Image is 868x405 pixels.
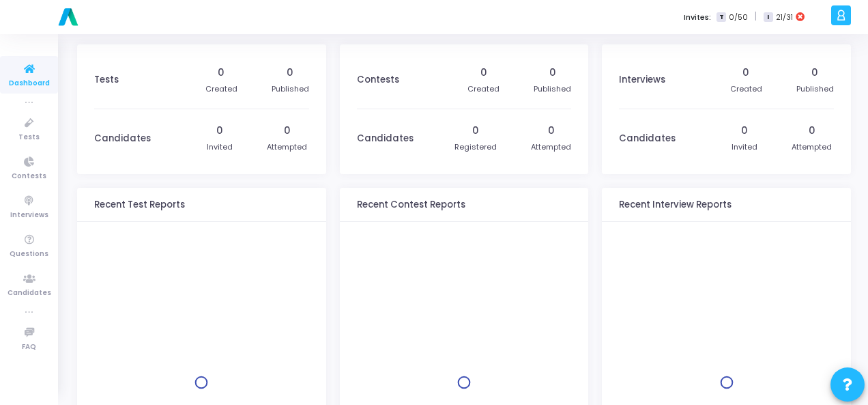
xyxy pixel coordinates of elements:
div: Created [467,83,500,95]
div: Attempted [792,141,832,153]
div: Invited [732,141,757,153]
span: Candidates [8,288,51,299]
img: logo [55,3,82,31]
div: Attempted [267,141,307,153]
span: Dashboard [9,78,50,89]
span: Tests [18,132,40,143]
span: Contests [12,171,46,182]
div: Published [534,83,571,95]
div: 0 [741,124,748,138]
div: 0 [480,66,487,80]
h3: Candidates [619,133,676,144]
h3: Recent Interview Reports [619,199,732,210]
span: I [764,12,772,23]
h3: Recent Contest Reports [357,199,465,210]
span: 0/50 [729,12,748,23]
h3: Interviews [619,74,665,85]
span: T [717,12,725,23]
div: Attempted [531,141,571,153]
span: Questions [10,249,48,260]
div: Published [796,83,834,95]
div: 0 [287,66,293,80]
div: 0 [548,124,555,138]
div: Published [272,83,309,95]
div: 0 [809,124,815,138]
span: 21/31 [776,12,793,23]
div: 0 [549,66,556,80]
h3: Contests [357,74,399,85]
h3: Recent Test Reports [94,199,185,210]
div: 0 [472,124,479,138]
div: 0 [218,66,225,80]
span: | [755,10,757,24]
div: Registered [454,141,497,153]
h3: Tests [94,74,119,85]
div: 0 [216,124,223,138]
h3: Candidates [94,133,151,144]
div: 0 [284,124,291,138]
label: Invites: [684,12,711,23]
div: Invited [207,141,233,153]
div: Created [730,83,762,95]
h3: Candidates [357,133,414,144]
span: Interviews [10,210,48,221]
div: 0 [811,66,818,80]
span: FAQ [22,341,36,353]
div: 0 [742,66,749,80]
div: Created [205,83,237,95]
